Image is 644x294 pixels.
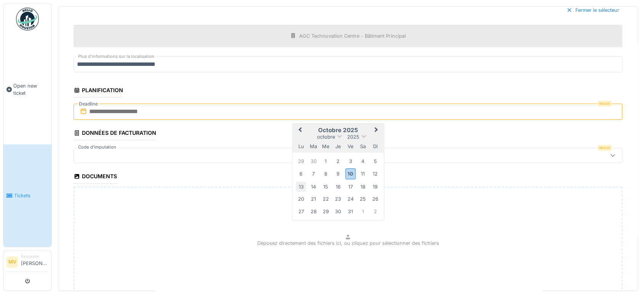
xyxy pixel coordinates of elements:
div: Fermer le sélecteur [563,5,622,15]
div: Documents [74,171,117,184]
div: Données de facturation [74,127,156,140]
a: MV Requester[PERSON_NAME] [6,254,48,272]
div: Choose vendredi 10 octobre 2025 [345,168,356,179]
div: Choose mardi 30 septembre 2025 [308,156,319,166]
div: Choose jeudi 2 octobre 2025 [333,156,343,166]
div: Requester [21,254,48,259]
div: Choose vendredi 31 octobre 2025 [345,206,356,216]
div: Choose mercredi 15 octobre 2025 [320,181,331,192]
li: [PERSON_NAME] [21,254,48,270]
div: Choose mardi 28 octobre 2025 [308,206,319,216]
div: mercredi [320,141,331,151]
div: mardi [308,141,319,151]
a: Open new ticket [3,35,51,144]
div: lundi [296,141,306,151]
img: Badge_color-CXgf-gQk.svg [16,8,39,30]
div: Choose mercredi 1 octobre 2025 [320,156,331,166]
div: Choose mardi 21 octobre 2025 [308,194,319,204]
div: Choose mardi 14 octobre 2025 [308,181,319,192]
div: Choose jeudi 9 octobre 2025 [333,169,343,179]
label: Code d'imputation [77,144,118,150]
div: Choose lundi 6 octobre 2025 [296,169,306,179]
span: Open new ticket [13,82,48,97]
div: Choose dimanche 5 octobre 2025 [370,156,380,166]
div: Choose dimanche 2 novembre 2025 [370,206,380,216]
div: Choose lundi 29 septembre 2025 [296,156,306,166]
button: Previous Month [293,125,305,137]
div: AGC Technovation Centre - Bâtiment Principal [299,32,406,40]
div: Requis [598,145,612,151]
div: Choose samedi 18 octobre 2025 [358,181,368,192]
div: Choose lundi 20 octobre 2025 [296,194,306,204]
label: Deadline [78,100,99,108]
div: Choose jeudi 30 octobre 2025 [333,206,343,216]
div: Choose samedi 25 octobre 2025 [358,194,368,204]
div: Choose samedi 11 octobre 2025 [358,169,368,179]
div: Choose mercredi 22 octobre 2025 [320,194,331,204]
div: Choose vendredi 17 octobre 2025 [345,181,356,192]
span: Tickets [14,192,48,199]
label: Plus d'informations sur la localisation [77,53,156,60]
div: samedi [358,141,368,151]
li: MV [6,256,18,268]
div: Choose dimanche 12 octobre 2025 [370,169,380,179]
div: Choose lundi 27 octobre 2025 [296,206,306,216]
a: Tickets [3,144,51,247]
div: Choose jeudi 16 octobre 2025 [333,181,343,192]
span: octobre [317,134,335,140]
div: Choose vendredi 3 octobre 2025 [345,156,356,166]
div: Choose lundi 13 octobre 2025 [296,181,306,192]
div: Choose mardi 7 octobre 2025 [308,169,319,179]
div: Choose samedi 1 novembre 2025 [358,206,368,216]
div: vendredi [345,141,356,151]
div: Choose dimanche 19 octobre 2025 [370,181,380,192]
p: Déposez directement des fichiers ici, ou cliquez pour sélectionner des fichiers [257,240,439,247]
div: jeudi [333,141,343,151]
div: Planification [74,85,123,97]
div: Choose mercredi 8 octobre 2025 [320,169,331,179]
div: Choose mercredi 29 octobre 2025 [320,206,331,216]
div: Choose dimanche 26 octobre 2025 [370,194,380,204]
div: Choose jeudi 23 octobre 2025 [333,194,343,204]
h2: octobre 2025 [292,127,384,134]
div: Choose vendredi 24 octobre 2025 [345,194,356,204]
div: Month octobre, 2025 [295,155,381,217]
div: Requis [598,101,612,107]
div: dimanche [370,141,380,151]
button: Next Month [371,125,383,137]
span: 2025 [347,134,359,140]
div: Choose samedi 4 octobre 2025 [358,156,368,166]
